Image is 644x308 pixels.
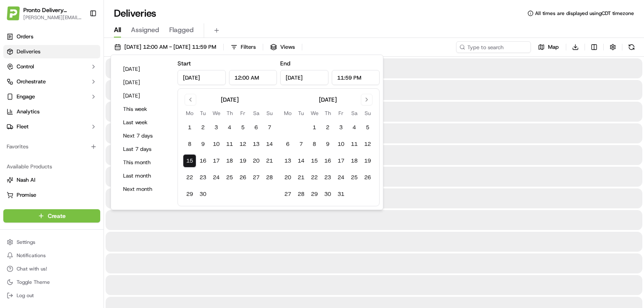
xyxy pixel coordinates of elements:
button: 29 [183,188,196,201]
button: 17 [334,154,348,168]
button: Start new chat [141,82,151,92]
button: 21 [263,154,276,168]
button: 4 [223,121,236,134]
button: Toggle Theme [3,276,100,288]
input: Time [332,70,380,85]
button: Last month [119,170,169,182]
span: Orchestrate [17,78,46,85]
button: Create [3,209,100,223]
button: 5 [236,121,249,134]
th: Wednesday [210,109,223,118]
button: [DATE] [119,90,169,102]
button: 20 [281,171,294,184]
button: 26 [236,171,249,184]
button: 12 [236,138,249,151]
button: Map [534,41,563,53]
button: 8 [308,138,321,151]
span: Create [48,212,66,220]
button: 24 [210,171,223,184]
th: Thursday [321,109,334,118]
button: 27 [249,171,263,184]
span: All [114,25,121,35]
a: Promise [7,191,97,199]
span: Views [280,43,295,51]
input: Type to search [456,41,531,53]
span: Knowledge Base [17,121,64,129]
span: Analytics [17,108,39,115]
button: 16 [321,154,334,168]
button: 10 [334,138,348,151]
button: 14 [294,154,308,168]
button: Chat with us! [3,263,100,275]
input: Date [280,70,328,85]
span: API Documentation [79,121,133,129]
button: 22 [183,171,196,184]
label: End [280,60,290,67]
button: [DATE] [119,63,169,75]
button: 24 [334,171,348,184]
button: Go to next month [361,94,373,105]
span: Settings [17,239,35,245]
button: Control [3,60,100,73]
span: [PERSON_NAME][EMAIL_ADDRESS][DOMAIN_NAME] [23,14,83,21]
span: Filters [241,43,256,51]
button: 2 [321,121,334,134]
button: 30 [196,188,210,201]
a: Powered byPylon [59,141,101,148]
button: 30 [321,188,334,201]
button: Fleet [3,120,100,133]
button: Log out [3,290,100,301]
button: 3 [210,121,223,134]
button: 14 [263,138,276,151]
img: Nash [8,8,25,25]
button: 25 [223,171,236,184]
a: Deliveries [3,45,100,58]
span: Control [17,63,34,70]
button: 19 [361,154,374,168]
button: 27 [281,188,294,201]
th: Tuesday [196,109,210,118]
button: Notifications [3,250,100,261]
div: 📗 [8,122,15,128]
button: 15 [308,154,321,168]
div: [DATE] [221,95,239,104]
button: 11 [348,138,361,151]
button: 6 [249,121,263,134]
input: Got a question? Start typing here... [22,54,150,63]
button: 18 [223,154,236,168]
button: 3 [334,121,348,134]
button: Last week [119,117,169,128]
button: 8 [183,138,196,151]
button: 11 [223,138,236,151]
button: 31 [334,188,348,201]
button: 2 [196,121,210,134]
button: 13 [281,154,294,168]
span: Notifications [17,252,46,259]
button: 10 [210,138,223,151]
button: Engage [3,90,100,103]
button: 26 [361,171,374,184]
button: 7 [294,138,308,151]
span: Deliveries [17,48,40,55]
button: 16 [196,154,210,168]
span: Chat with us! [17,265,47,272]
span: Assigned [131,25,159,35]
span: Engage [17,93,35,100]
button: 4 [348,121,361,134]
th: Monday [281,109,294,118]
button: 1 [183,121,196,134]
button: 22 [308,171,321,184]
button: This week [119,103,169,115]
a: 💻API Documentation [67,118,137,133]
button: Filters [227,41,259,53]
a: Analytics [3,105,100,118]
button: 19 [236,154,249,168]
button: Go to previous month [185,94,196,105]
button: 23 [196,171,210,184]
button: 23 [321,171,334,184]
span: Map [548,43,559,51]
button: 7 [263,121,276,134]
img: Pronto Delivery Service [7,6,20,20]
button: 9 [196,138,210,151]
a: Orders [3,30,100,43]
